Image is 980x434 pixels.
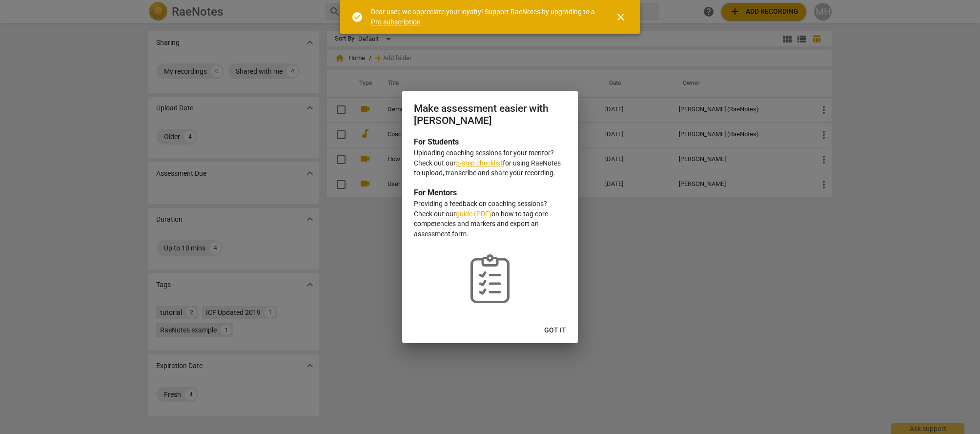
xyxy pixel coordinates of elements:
[351,11,363,23] span: check_circle
[456,210,491,218] a: guide (PDF)
[414,148,566,178] p: Uploading coaching sessions for your mentor? Check out our for using RaeNotes to upload, transcri...
[414,137,459,146] b: For Students
[414,199,566,239] p: Providing a feedback on coaching sessions? Check out our on how to tag core competencies and mark...
[609,5,633,29] button: Close
[536,322,574,339] button: Got it
[371,18,421,26] a: Pro subscription
[544,326,566,335] span: Got it
[456,159,503,167] a: 5-step checklist
[414,103,566,126] h2: Make assessment easier with [PERSON_NAME]
[615,11,627,23] span: close
[414,188,457,197] b: For Mentors
[371,7,597,27] div: Dear user, we appreciate your loyalty! Support RaeNotes by upgrading to a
